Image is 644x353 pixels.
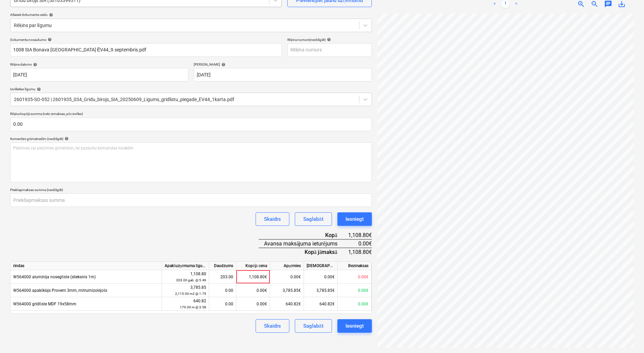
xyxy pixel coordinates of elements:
div: Apakšuzņēmuma līgums [162,262,209,270]
p: Rēķina kopējā summa (neto izmaksas, pēc izvēles) [10,112,372,117]
div: 3,785.85€ [304,284,338,297]
div: Daudzums [209,262,236,270]
div: 1,108.80 [165,271,206,283]
div: 640.82€ [304,297,338,311]
div: Skaidrs [264,322,281,330]
div: Rēķina numurs (neobligāti) [287,38,372,42]
input: Priekšapmaksas summa [10,193,372,207]
div: Saglabāt [303,215,323,223]
button: Iesniegt [337,319,372,333]
div: 0.00€ [236,284,270,297]
div: Izvēlieties līgumu [10,87,372,91]
div: 1,108.80€ [348,231,372,239]
button: Iesniegt [337,212,372,226]
div: Iesniegt [345,322,364,330]
div: Skaidrs [264,215,281,223]
button: Saglabāt [295,212,332,226]
div: 0.00€ [338,284,372,297]
div: 0.00 [212,284,233,297]
div: Avansa maksājuma ieturējums [259,239,348,248]
input: Rēķina datums nav norādīts [10,68,188,81]
div: 0.00€ [304,270,338,284]
input: Rēķina kopējā summa (neto izmaksas, pēc izvēles) [10,118,372,131]
div: 0.00 [212,297,233,311]
div: Bezmaksas [338,262,372,270]
input: Rēķina numurs [287,43,372,57]
button: Saglabāt [295,319,332,333]
div: 640.82 [165,298,206,310]
div: Atlasiet dokumenta veidu [10,13,372,17]
div: [PERSON_NAME] [194,62,372,67]
button: Skaidrs [256,319,289,333]
p: Priekšapmaksas summa (neobligāti) [10,188,372,193]
div: 1,108.80€ [348,248,372,256]
input: Dokumenta nosaukums [10,43,282,57]
div: rindas [10,262,162,270]
div: Komentārs grāmatvedim (neobligāti) [10,137,372,141]
div: 1,108.80€ [236,270,270,284]
span: help [326,38,331,42]
div: Rēķina datums [10,62,188,67]
div: 3,785.85 [165,284,206,297]
input: Izpildes datums nav norādīts [194,68,372,81]
button: Skaidrs [256,212,289,226]
div: 203.00 [212,270,233,284]
div: 0.00€ [270,270,304,284]
span: help [48,13,53,17]
div: Kopā jāmaksā [259,248,348,256]
span: help [32,63,37,67]
iframe: Chat Widget [610,321,644,353]
span: W564000 alumīnija noseglīste (slieksnis 1m) [13,275,96,279]
span: help [46,38,52,42]
div: Iesniegt [345,215,364,223]
div: 0.00€ [338,270,372,284]
div: Kopējā cena [236,262,270,270]
div: Saglabāt [303,322,323,330]
div: 0.00€ [348,239,372,248]
div: 3,785.85€ [270,284,304,297]
small: 179.00 m @ 3.58 [180,305,206,309]
div: Apņēmies [270,262,304,270]
div: Dokumenta nosaukums [10,38,282,42]
span: help [63,137,69,141]
small: 2,115.00 m2 @ 1.79 [175,292,206,296]
div: 0.00€ [338,297,372,311]
span: W564000 grīdlīste MDF 19x58mm [13,302,76,306]
div: Kopā [259,231,348,239]
div: 0.00€ [236,297,270,311]
small: 203.00 gab. @ 5.46 [176,278,206,282]
div: [DEMOGRAPHIC_DATA] izmaksas [304,262,338,270]
div: 640.82€ [270,297,304,311]
span: W564000 apakšklājs Provent 3mm, mitrumizolējošs [13,288,107,293]
span: help [220,63,225,67]
span: help [35,87,41,91]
